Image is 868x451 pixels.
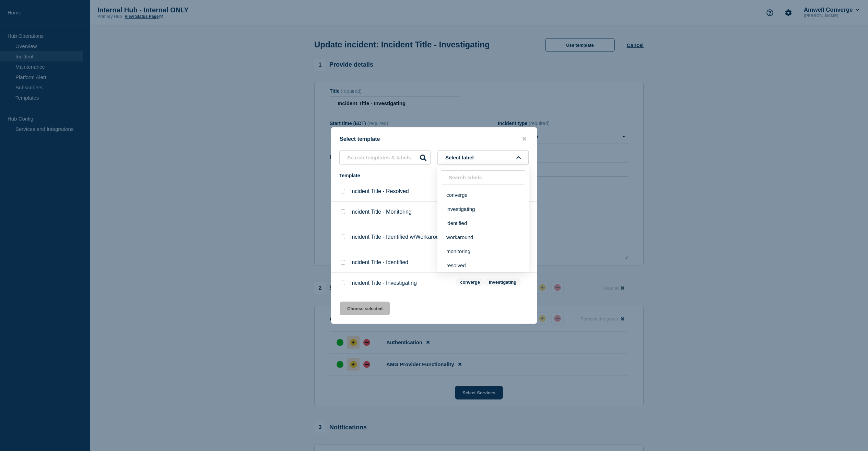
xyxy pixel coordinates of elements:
[340,302,390,315] button: Choose selected
[445,155,477,160] span: Select label
[350,280,417,286] p: Incident Title - Investigating
[341,281,345,285] input: Incident Title - Investigating checkbox
[437,188,529,202] button: converge
[350,234,445,240] p: Incident Title - Identified w/Workaround
[341,210,345,214] input: Incident Title - Monitoring checkbox
[350,259,408,266] p: Incident Title - Identified
[331,136,537,142] div: Select template
[437,258,529,272] button: resolved
[437,202,529,216] button: investigating
[437,244,529,258] button: monitoring
[520,136,528,142] button: close button
[350,188,409,194] p: Incident Title - Resolved
[456,278,484,286] span: converge
[484,278,521,286] span: investigating
[341,235,345,239] input: Incident Title - Identified w/Workaround checkbox
[441,170,525,184] input: Search labels
[341,189,345,193] input: Incident Title - Resolved checkbox
[437,216,529,230] button: identified
[437,150,529,165] button: Select label
[350,209,412,215] p: Incident Title - Monitoring
[339,150,431,165] input: Search templates & labels
[341,260,345,264] input: Incident Title - Identified checkbox
[339,173,449,178] div: Template
[437,230,529,244] button: workaround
